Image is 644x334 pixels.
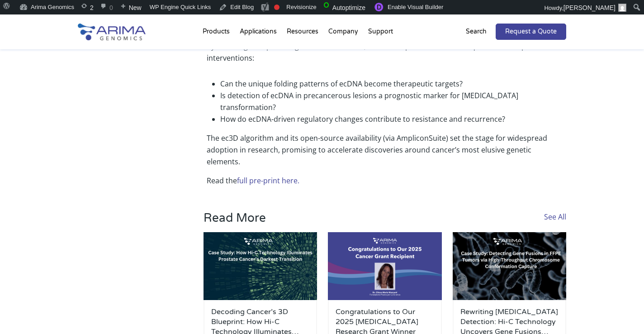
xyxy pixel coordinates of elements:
p: How do ecDNA-driven regulatory changes contribute to resistance and recurrence? [220,113,566,125]
a: full pre-print here. [237,176,299,186]
img: Arima-Genomics-logo [78,24,146,40]
p: By revealing the spatial organization of ecDNA, this work opens doors to new questions and potent... [207,40,566,71]
p: Read the [207,175,566,186]
p: Search [466,26,487,38]
p: The ec3D algorithm and its open-source availability (via AmpliconSuite) set the stage for widespr... [207,132,566,175]
h3: Read More [204,211,380,232]
img: Arima-March-Blog-Post-Banner-3-500x300.jpg [204,232,317,301]
a: See All [544,212,566,222]
a: Request a Quote [496,24,566,40]
img: Arima-March-Blog-Post-Banner-2-500x300.jpg [453,232,566,301]
img: genome-assembly-grant-2025-500x300.png [328,232,441,301]
p: Is detection of ecDNA in precancerous lesions a prognostic marker for [MEDICAL_DATA] transformation? [220,90,566,113]
span: [PERSON_NAME] [563,4,616,11]
p: Can the unique folding patterns of ecDNA become therapeutic targets? [220,78,566,90]
div: Focus keyphrase not set [274,5,279,10]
